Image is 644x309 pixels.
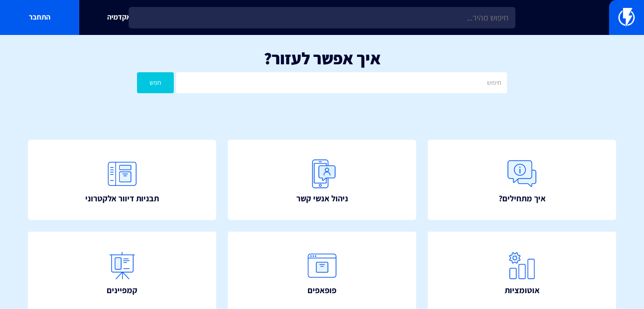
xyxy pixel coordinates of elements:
[85,192,159,205] span: תבניות דיוור אלקטרוני
[228,140,416,220] a: ניהול אנשי קשר
[428,140,616,220] a: איך מתחילים?
[137,72,174,93] button: חפש
[505,284,540,296] span: אוטומציות
[129,7,515,28] input: חיפוש מהיר...
[14,49,630,68] h1: איך אפשר לעזור?
[176,72,507,93] input: חיפוש
[308,284,336,296] span: פופאפים
[296,192,348,205] span: ניהול אנשי קשר
[499,192,546,205] span: איך מתחילים?
[107,284,137,296] span: קמפיינים
[28,140,216,220] a: תבניות דיוור אלקטרוני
